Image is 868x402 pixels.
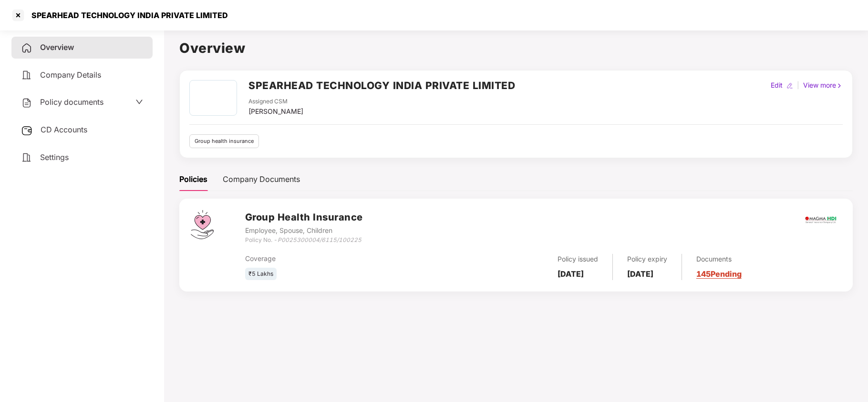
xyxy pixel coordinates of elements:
[179,38,853,59] h1: Overview
[40,70,101,80] span: Company Details
[627,269,653,279] b: [DATE]
[696,269,742,279] a: 145 Pending
[21,97,32,109] img: svg+xml;base64,PHN2ZyB4bWxucz0iaHR0cDovL3d3dy53My5vcmcvMjAwMC9zdmciIHdpZHRoPSIyNCIgaGVpZ2h0PSIyNC...
[191,210,214,239] img: svg+xml;base64,PHN2ZyB4bWxucz0iaHR0cDovL3d3dy53My5vcmcvMjAwMC9zdmciIHdpZHRoPSI0Ny43MTQiIGhlaWdodD...
[801,80,845,90] div: View more
[696,254,742,264] div: Documents
[248,97,303,106] div: Assigned CSM
[627,254,667,264] div: Policy expiry
[248,78,515,93] h2: SPEARHEAD TECHNOLOGY INDIA PRIVATE LIMITED
[245,236,363,245] div: Policy No. -
[804,203,837,237] img: magma.png
[40,97,103,107] span: Policy documents
[245,253,444,264] div: Coverage
[41,125,87,134] span: CD Accounts
[179,173,207,185] div: Policies
[836,82,843,89] img: rightIcon
[558,269,584,279] b: [DATE]
[189,134,259,148] div: Group health insurance
[278,236,362,243] i: P0025300004/6115/100225
[786,82,793,89] img: editIcon
[558,254,598,264] div: Policy issued
[26,10,228,20] div: SPEARHEAD TECHNOLOGY INDIA PRIVATE LIMITED
[21,42,32,54] img: svg+xml;base64,PHN2ZyB4bWxucz0iaHR0cDovL3d3dy53My5vcmcvMjAwMC9zdmciIHdpZHRoPSIyNCIgaGVpZ2h0PSIyNC...
[245,268,277,281] div: ₹5 Lakhs
[21,125,33,136] img: svg+xml;base64,PHN2ZyB3aWR0aD0iMjUiIGhlaWdodD0iMjQiIHZpZXdCb3g9IjAgMCAyNSAyNCIgZmlsbD0ibm9uZSIgeG...
[248,106,303,117] div: [PERSON_NAME]
[40,42,74,52] span: Overview
[40,152,69,162] span: Settings
[21,152,32,163] img: svg+xml;base64,PHN2ZyB4bWxucz0iaHR0cDovL3d3dy53My5vcmcvMjAwMC9zdmciIHdpZHRoPSIyNCIgaGVpZ2h0PSIyNC...
[135,98,143,106] span: down
[21,70,32,81] img: svg+xml;base64,PHN2ZyB4bWxucz0iaHR0cDovL3d3dy53My5vcmcvMjAwMC9zdmciIHdpZHRoPSIyNCIgaGVpZ2h0PSIyNC...
[223,173,300,185] div: Company Documents
[769,80,785,90] div: Edit
[795,80,801,90] div: |
[245,225,363,236] div: Employee, Spouse, Children
[245,210,363,225] h3: Group Health Insurance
